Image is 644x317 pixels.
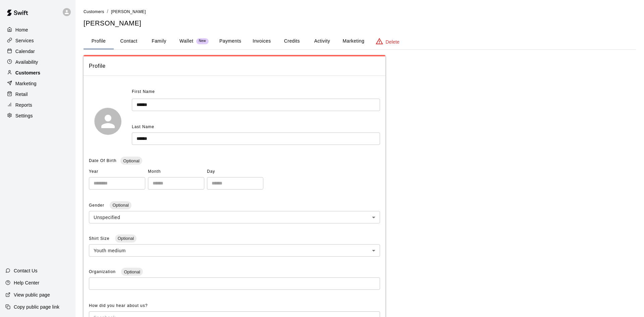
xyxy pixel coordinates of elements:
a: Calendar [5,46,70,56]
button: Invoices [247,33,277,49]
p: Delete [386,39,399,45]
p: Reports [15,102,32,108]
button: Activity [307,33,337,49]
span: Month [148,166,204,177]
p: Contact Us [14,267,38,274]
p: Marketing [15,80,37,87]
a: Reports [5,100,70,110]
span: How did you hear about us? [89,303,148,308]
p: Wallet [179,38,194,45]
span: Optional [115,236,137,241]
p: Services [15,37,34,44]
p: Availability [15,59,38,65]
h5: [PERSON_NAME] [84,19,636,28]
button: Contact [114,33,144,49]
a: Settings [5,111,70,121]
a: Availability [5,57,70,67]
a: Home [5,25,70,35]
button: Marketing [337,33,370,49]
span: Profile [89,62,380,70]
a: Marketing [5,78,70,89]
button: Profile [84,33,114,49]
li: / [107,8,108,15]
a: Retail [5,89,70,99]
button: Family [144,33,174,49]
span: First Name [132,87,155,97]
span: Year [89,166,145,177]
button: Payments [214,33,247,49]
p: Calendar [15,48,35,55]
span: Date Of Birth [89,158,116,163]
div: Youth medium [89,244,380,257]
span: Last Name [132,124,154,129]
span: Optional [120,158,142,163]
p: Settings [15,112,33,119]
span: Organization [89,269,117,274]
span: Shirt Size [89,236,111,241]
a: Services [5,36,70,46]
span: Optional [110,203,131,208]
div: Unspecified [89,211,380,223]
p: View public page [14,292,50,298]
nav: breadcrumb [84,8,636,15]
span: Optional [121,269,143,274]
p: Customers [15,69,40,76]
a: Customers [5,68,70,78]
p: Help Center [14,279,39,286]
span: Gender [89,203,106,208]
button: Credits [277,33,307,49]
span: [PERSON_NAME] [111,9,146,14]
span: Day [207,166,263,177]
p: Retail [15,91,28,98]
div: basic tabs example [84,33,636,49]
p: Copy public page link [14,304,59,310]
span: Customers [84,9,104,14]
a: Customers [84,9,104,14]
span: New [196,39,209,43]
p: Home [15,27,28,33]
